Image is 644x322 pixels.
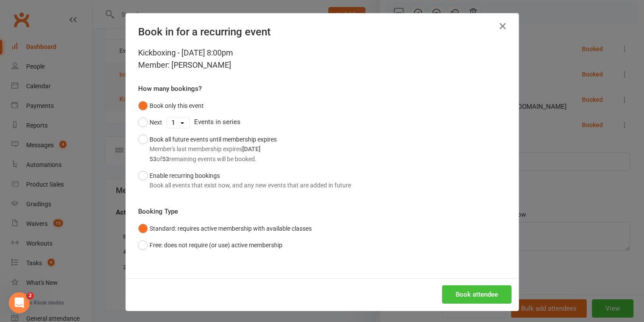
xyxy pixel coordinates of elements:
[138,131,277,167] button: Book all future events until membership expiresMember's last membership expires[DATE]53of53remain...
[150,156,157,163] strong: 53
[242,145,261,152] strong: [DATE]
[138,220,312,237] button: Standard: requires active membership with available classes
[150,180,351,190] div: Book all events that exist now, and any new events that are added in future
[150,144,277,154] div: Member's last membership expires
[138,237,282,253] button: Free: does not require (or use) active membership
[162,156,169,163] strong: 53
[150,135,277,164] div: Book all future events until membership expires
[138,206,178,217] label: Booking Type
[496,19,510,33] button: Close
[138,26,506,38] h4: Book in for a recurring event
[138,47,506,71] div: Kickboxing - [DATE] 8:00pm Member: [PERSON_NAME]
[138,83,202,94] label: How many bookings?
[138,97,204,114] button: Book only this event
[138,114,506,131] div: Events in series
[138,114,162,131] button: Next
[27,292,34,299] span: 2
[138,167,351,194] button: Enable recurring bookingsBook all events that exist now, and any new events that are added in future
[442,285,512,304] button: Book attendee
[9,292,30,313] iframe: Intercom live chat
[150,154,277,164] div: of remaining events will be booked.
